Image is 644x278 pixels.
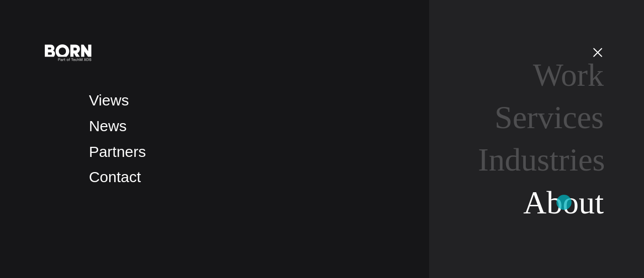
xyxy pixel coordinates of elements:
a: Partners [89,143,146,160]
a: Industries [478,142,605,178]
a: Work [533,57,604,93]
button: Open [586,41,610,63]
a: Views [89,92,129,108]
a: About [523,185,604,220]
a: Contact [89,169,141,185]
a: Services [495,99,604,135]
a: News [89,118,127,134]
